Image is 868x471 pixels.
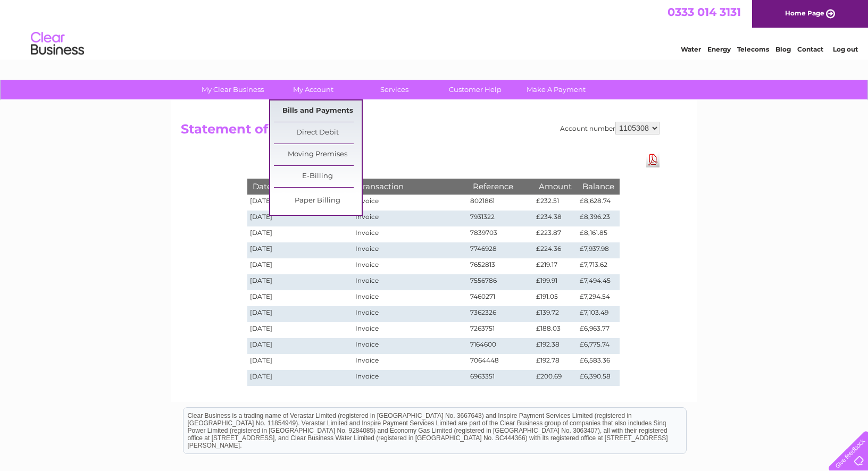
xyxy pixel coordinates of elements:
a: Make A Payment [512,80,600,99]
td: 8021861 [468,195,533,211]
a: Contact [797,45,823,53]
td: £7,294.54 [577,290,620,306]
th: Amount [533,179,577,194]
td: Invoice [353,290,468,306]
td: [DATE] [247,322,353,338]
td: £188.03 [533,322,577,338]
a: Bills and Payments [274,100,362,122]
td: £7,937.98 [577,242,620,258]
td: [DATE] [247,258,353,274]
td: Invoice [353,370,468,386]
td: Invoice [353,354,468,370]
td: £192.38 [533,338,577,354]
td: 7931322 [468,211,533,226]
td: £200.69 [533,370,577,386]
td: £7,713.62 [577,258,620,274]
td: 7746928 [468,242,533,258]
td: Invoice [353,211,468,226]
a: 0333 014 3131 [667,5,741,19]
td: £219.17 [533,258,577,274]
td: Invoice [353,274,468,290]
td: £6,390.58 [577,370,620,386]
td: 7839703 [468,226,533,242]
td: Invoice [353,258,468,274]
th: Balance [577,179,620,194]
div: Clear Business is a trading name of Verastar Limited (registered in [GEOGRAPHIC_DATA] No. 3667643... [183,6,686,52]
a: Blog [775,45,791,53]
h2: Statement of Accounts [181,122,660,142]
td: £199.91 [533,274,577,290]
a: Log out [833,45,858,53]
td: £191.05 [533,290,577,306]
a: Direct Debit [274,122,362,144]
td: £192.78 [533,354,577,370]
td: [DATE] [247,354,353,370]
td: [DATE] [247,242,353,258]
td: Invoice [353,306,468,322]
td: £6,583.36 [577,354,620,370]
a: Paper Billing [274,190,362,212]
td: [DATE] [247,306,353,322]
td: [DATE] [247,226,353,242]
td: 7263751 [468,322,533,338]
td: £224.36 [533,242,577,258]
td: £7,494.45 [577,274,620,290]
td: Invoice [353,338,468,354]
td: 7362326 [468,306,533,322]
td: 7556786 [468,274,533,290]
div: Account number [560,122,660,134]
a: E-Billing [274,166,362,187]
td: [DATE] [247,370,353,386]
td: 7460271 [468,290,533,306]
td: [DATE] [247,290,353,306]
a: Water [681,45,701,53]
td: £6,963.77 [577,322,620,338]
a: My Account [270,80,357,99]
td: 7064448 [468,354,533,370]
td: £232.51 [533,195,577,211]
td: Invoice [353,226,468,242]
td: £7,103.49 [577,306,620,322]
img: logo.png [30,28,85,60]
td: [DATE] [247,195,353,211]
td: £8,396.23 [577,211,620,226]
td: [DATE] [247,274,353,290]
td: 7164600 [468,338,533,354]
td: [DATE] [247,211,353,226]
td: £8,628.74 [577,195,620,211]
a: Download Pdf [646,152,660,167]
th: Transaction [353,179,468,194]
a: Services [350,80,438,99]
a: Customer Help [431,80,519,99]
td: £223.87 [533,226,577,242]
a: My Clear Business [189,80,277,99]
td: 7652813 [468,258,533,274]
td: Invoice [353,242,468,258]
td: Invoice [353,195,468,211]
td: £139.72 [533,306,577,322]
a: Energy [707,45,731,53]
td: £6,775.74 [577,338,620,354]
th: Reference [468,179,533,194]
a: Moving Premises [274,144,362,165]
td: Invoice [353,322,468,338]
td: 6963351 [468,370,533,386]
td: [DATE] [247,338,353,354]
td: £234.38 [533,211,577,226]
td: £8,161.85 [577,226,620,242]
a: Telecoms [737,45,769,53]
th: Date [247,179,353,194]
